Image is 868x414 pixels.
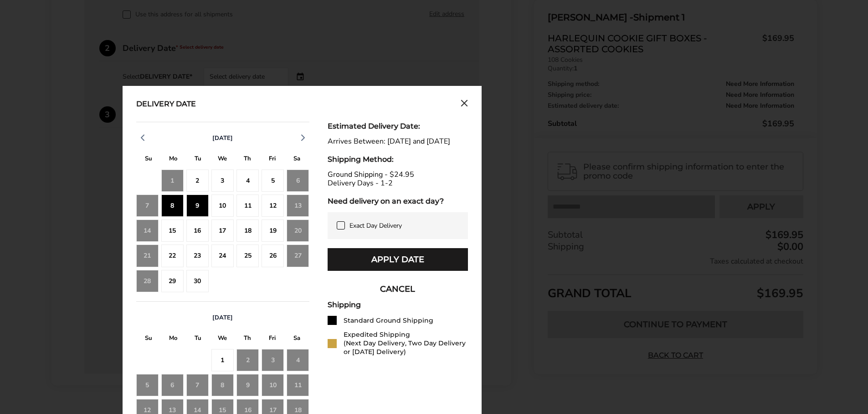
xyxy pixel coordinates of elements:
div: W [210,332,235,346]
div: Estimated Delivery Date: [328,122,468,130]
div: Expedited Shipping (Next Day Delivery, Two Day Delivery or [DATE] Delivery) [344,330,468,356]
div: Shipping [328,300,468,309]
button: [DATE] [209,314,236,322]
div: T [185,332,210,346]
div: Arrives Between: [DATE] and [DATE] [328,137,468,146]
div: F [260,153,284,167]
button: Close calendar [461,100,468,110]
button: CANCEL [328,278,468,300]
div: S [284,332,309,346]
div: S [136,153,161,167]
div: Ground Shipping - $24.95 Delivery Days - 1-2 [328,170,468,188]
button: [DATE] [209,134,236,142]
span: [DATE] [212,134,233,142]
div: Standard Ground Shipping [344,316,433,325]
div: M [161,153,185,167]
div: T [185,153,210,167]
div: T [235,153,260,167]
div: T [235,332,260,346]
span: [DATE] [212,314,233,322]
div: S [136,332,161,346]
div: Need delivery on an exact day? [328,197,468,205]
div: W [210,153,235,167]
div: S [284,153,309,167]
div: Shipping Method: [328,155,468,164]
div: Delivery Date [136,100,196,110]
div: M [161,332,185,346]
button: Apply Date [328,248,468,271]
div: F [260,332,284,346]
span: Exact Day Delivery [349,221,402,230]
